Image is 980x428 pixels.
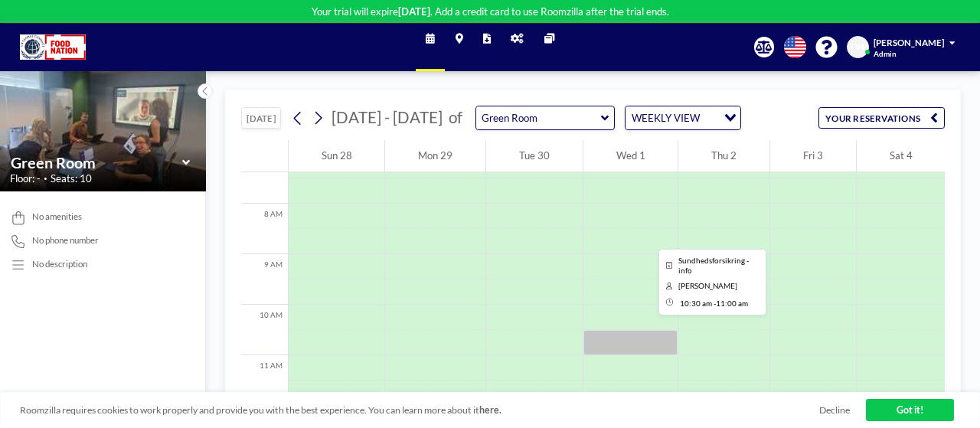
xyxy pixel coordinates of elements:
a: here. [479,404,501,416]
span: Admin [874,49,897,58]
span: No amenities [32,211,82,222]
a: Got it! [866,399,955,421]
a: Decline [819,404,850,416]
span: No phone number [32,235,99,246]
div: 9 AM [241,254,288,305]
span: 10:30 AM [680,299,712,308]
span: - [714,299,716,308]
span: 11:00 AM [716,299,748,308]
div: Thu 2 [678,140,769,172]
span: Sundhedsforsikring - info [678,256,749,274]
div: Sat 4 [857,140,946,172]
b: [DATE] [398,5,430,18]
div: Tue 30 [486,140,583,172]
div: Fri 3 [770,140,856,172]
div: Search for option [626,106,740,129]
div: Wed 1 [583,140,678,172]
input: Green Room [476,106,601,129]
span: OH [851,41,864,52]
div: 11 AM [241,355,288,406]
span: Floor: - [10,172,41,185]
div: Sun 28 [289,140,385,172]
span: [DATE] - [DATE] [332,108,443,126]
div: No description [32,259,87,270]
div: Mon 29 [385,140,485,172]
span: [PERSON_NAME] [874,38,944,47]
div: 7 AM [241,153,288,204]
span: • [44,175,47,182]
span: of [449,108,462,128]
div: 8 AM [241,204,288,254]
button: [DATE] [241,107,282,129]
img: organization-logo [20,34,86,60]
span: WEEKLY VIEW [629,109,702,126]
button: YOUR RESERVATIONS [818,107,945,129]
input: Search for option [704,109,715,126]
span: Berit Asmussen [678,281,737,290]
input: Green Room [11,153,182,172]
span: Seats: 10 [51,172,92,185]
span: Roomzilla requires cookies to work properly and provide you with the best experience. You can lea... [20,404,819,416]
div: 10 AM [241,305,288,355]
